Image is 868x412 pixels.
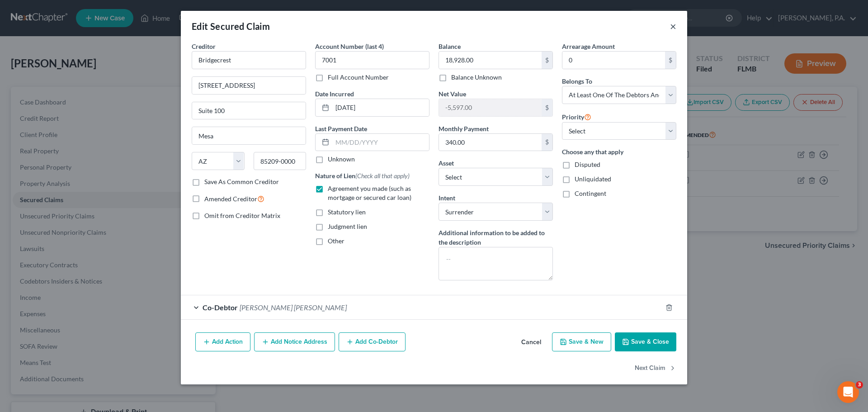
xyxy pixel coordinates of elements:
[439,228,553,247] label: Additional information to be added to the description
[240,303,347,312] span: [PERSON_NAME] [PERSON_NAME]
[192,102,306,119] input: Apt, Suite, etc...
[328,185,411,201] span: Agreement you made (such as mortgage or secured car loan)
[670,21,676,32] button: ×
[856,381,863,388] span: 3
[552,332,611,351] button: Save & New
[451,73,502,82] label: Balance Unknown
[542,134,552,151] div: $
[562,147,676,156] label: Choose any that apply
[439,52,542,69] input: 0.00
[439,42,461,51] label: Balance
[439,159,454,167] span: Asset
[562,52,665,69] input: 0.00
[192,51,306,69] input: Search creditor by name...
[562,77,592,85] span: Belongs To
[204,195,257,203] span: Amended Creditor
[315,124,367,133] label: Last Payment Date
[192,43,216,50] span: Creditor
[204,212,280,219] span: Omit from Creditor Matrix
[315,89,354,99] label: Date Incurred
[514,333,548,351] button: Cancel
[332,99,429,116] input: MM/DD/YYYY
[315,171,410,180] label: Nature of Lien
[635,359,676,378] button: Next Claim
[575,175,611,183] span: Unliquidated
[204,177,279,186] label: Save As Common Creditor
[542,52,552,69] div: $
[332,134,429,151] input: MM/DD/YYYY
[665,52,676,69] div: $
[254,332,335,351] button: Add Notice Address
[254,152,307,170] input: Enter zip...
[328,223,367,230] span: Judgment lien
[355,172,410,180] span: (Check all that apply)
[203,303,238,312] span: Co-Debtor
[837,381,859,403] iframe: Intercom live chat
[328,155,355,164] label: Unknown
[328,237,344,245] span: Other
[439,89,466,99] label: Net Value
[192,77,306,94] input: Enter address...
[575,161,600,168] span: Disputed
[328,208,366,216] span: Statutory lien
[328,73,389,82] label: Full Account Number
[315,42,384,51] label: Account Number (last 4)
[195,332,250,351] button: Add Action
[615,332,676,351] button: Save & Close
[439,193,455,203] label: Intent
[562,111,591,122] label: Priority
[439,134,542,151] input: 0.00
[575,189,606,197] span: Contingent
[562,42,615,51] label: Arrearage Amount
[192,20,270,33] div: Edit Secured Claim
[315,51,429,69] input: XXXX
[542,99,552,116] div: $
[439,124,489,133] label: Monthly Payment
[439,99,542,116] input: 0.00
[339,332,406,351] button: Add Co-Debtor
[192,127,306,144] input: Enter city...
